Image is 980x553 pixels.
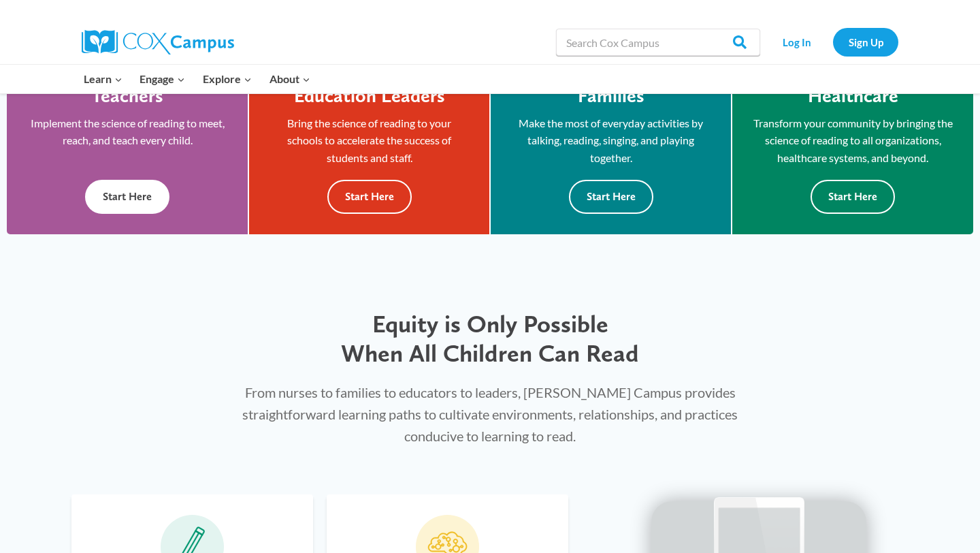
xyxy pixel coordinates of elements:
[808,84,898,108] h4: Healthcare
[194,65,261,93] button: Child menu of Explore
[91,84,163,108] h4: Teachers
[227,381,753,447] p: From nurses to families to educators to leaders, [PERSON_NAME] Campus provides straightforward le...
[327,180,412,213] button: Start Here
[27,114,227,149] p: Implement the science of reading to meet, reach, and teach every child.
[811,180,895,213] button: Start Here
[767,28,826,56] a: Log In
[732,64,973,234] a: Healthcare Transform your community by bringing the science of reading to all organizations, heal...
[7,64,248,234] a: Teachers Implement the science of reading to meet, reach, and teach every child. Start Here
[569,180,653,213] button: Start Here
[85,180,169,213] button: Start Here
[261,65,319,93] button: Child menu of About
[82,30,234,54] img: Cox Campus
[294,84,445,108] h4: Education Leaders
[75,65,131,93] button: Child menu of Learn
[767,28,898,56] nav: Secondary Navigation
[511,114,710,167] p: Make the most of everyday activities by talking, reading, singing, and playing together.
[249,64,489,234] a: Education Leaders Bring the science of reading to your schools to accelerate the success of stude...
[131,65,195,93] button: Child menu of Engage
[491,64,731,234] a: Families Make the most of everyday activities by talking, reading, singing, and playing together....
[556,29,760,56] input: Search Cox Campus
[75,65,318,93] nav: Primary Navigation
[578,84,644,108] h4: Families
[753,114,953,167] p: Transform your community by bringing the science of reading to all organizations, healthcare syst...
[341,309,639,368] span: Equity is Only Possible When All Children Can Read
[833,28,898,56] a: Sign Up
[269,114,469,167] p: Bring the science of reading to your schools to accelerate the success of students and staff.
